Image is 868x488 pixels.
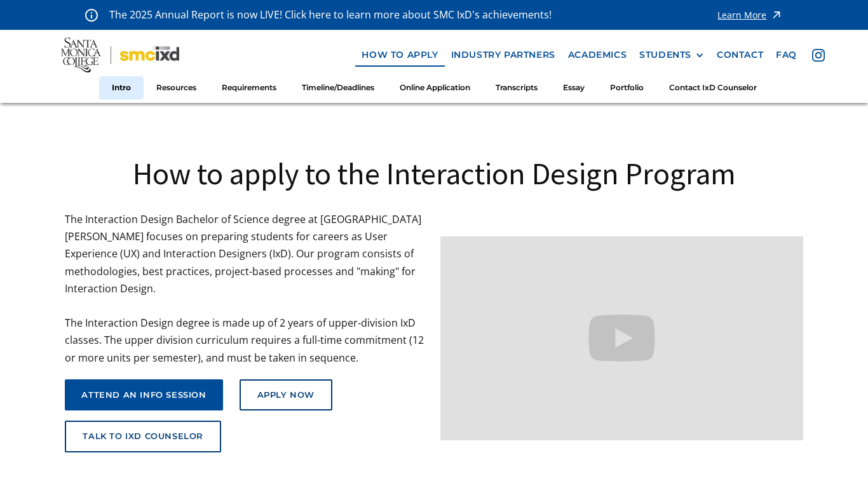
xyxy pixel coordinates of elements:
[770,6,783,24] img: icon - arrow - alert
[562,43,633,67] a: Academics
[61,37,179,72] img: Santa Monica College - SMC IxD logo
[656,76,770,100] a: Contact IxD Counselor
[144,76,209,100] a: Resources
[85,8,98,22] img: icon - information - alert
[65,154,803,193] h1: How to apply to the Interaction Design Program
[717,11,766,20] div: Learn More
[812,49,825,62] img: icon - instagram
[240,379,332,411] a: Apply Now
[483,76,550,100] a: Transcripts
[717,6,783,24] a: Learn More
[445,43,562,67] a: industry partners
[639,50,691,60] div: STUDENTS
[65,211,428,367] p: The Interaction Design Bachelor of Science degree at [GEOGRAPHIC_DATA][PERSON_NAME] focuses on pr...
[81,390,206,400] div: attend an info session
[257,390,315,400] div: Apply Now
[770,43,803,67] a: faq
[440,236,803,440] iframe: Design your future with a Bachelor's Degree in Interaction Design from Santa Monica College
[639,50,704,60] div: STUDENTS
[209,76,289,100] a: Requirements
[65,379,222,411] a: attend an info session
[550,76,597,100] a: Essay
[355,43,444,67] a: how to apply
[109,6,553,24] p: The 2025 Annual Report is now LIVE! Click here to learn more about SMC IxD's achievements!
[289,76,387,100] a: Timeline/Deadlines
[99,76,144,100] a: Intro
[65,421,221,452] a: talk to ixd counselor
[597,76,656,100] a: Portfolio
[387,76,483,100] a: Online Application
[83,431,203,442] div: talk to ixd counselor
[710,43,770,67] a: contact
